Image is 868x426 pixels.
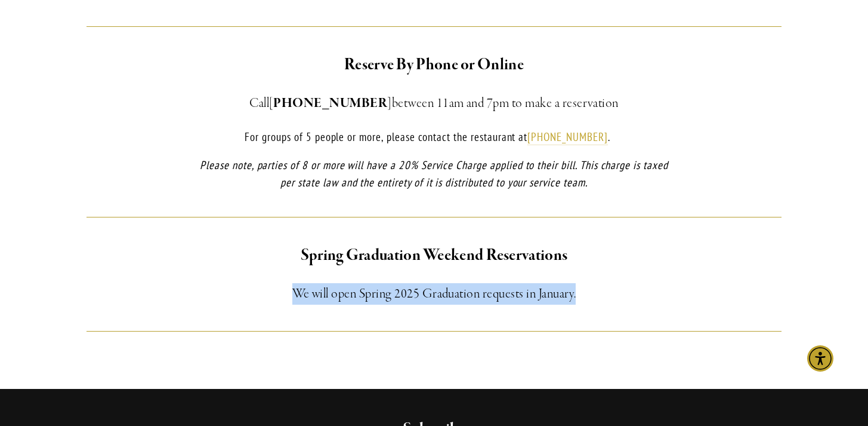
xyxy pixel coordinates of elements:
[87,283,782,305] h3: We will open Spring 2025 Graduation requests in January.
[807,345,833,372] div: Accessibility Menu
[200,158,671,189] em: Please note, parties of 8 or more will have a 20% Service Charge applied to their bill. This char...
[191,128,677,146] p: For groups of 5 people or more, please contact the restaurant at .
[301,245,567,266] strong: Spring Graduation Weekend Reservations
[191,93,677,114] h3: Call between 11am and 7pm to make a reservation
[269,95,392,112] strong: [PHONE_NUMBER]
[527,130,607,145] a: [PHONE_NUMBER]
[191,53,677,78] h2: Reserve By Phone or Online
